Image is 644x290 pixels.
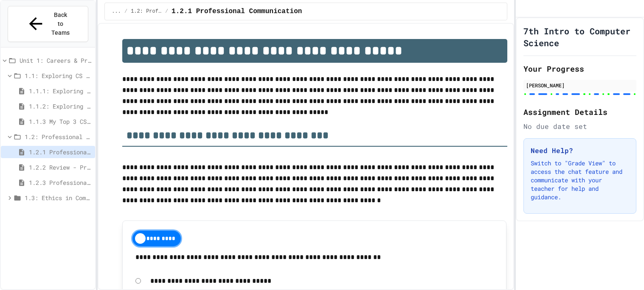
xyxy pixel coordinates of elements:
h3: Need Help? [531,145,629,156]
span: 1.1.3 My Top 3 CS Careers! [29,117,92,126]
span: 1.3: Ethics in Computing [25,193,92,202]
p: Switch to "Grade View" to access the chat feature and communicate with your teacher for help and ... [531,159,629,201]
span: 1.2.2 Review - Professional Communication [29,163,92,172]
span: 1.1.2: Exploring CS Careers - Review [29,102,92,111]
span: 1.2.3 Professional Communication Challenge [29,178,92,187]
span: 1.2.1 Professional Communication [172,6,302,17]
h1: 7th Intro to Computer Science [523,25,636,49]
button: Back to Teams [8,6,88,42]
span: 1.2: Professional Communication [25,132,92,141]
span: Back to Teams [51,11,70,37]
span: / [124,8,127,15]
h2: Assignment Details [523,106,636,118]
span: 1.2: Professional Communication [131,8,162,15]
span: 1.1.1: Exploring CS Careers [29,86,92,95]
span: ... [112,8,121,15]
span: / [165,8,168,15]
span: 1.2.1 Professional Communication [29,148,92,156]
div: [PERSON_NAME] [526,81,634,89]
span: Unit 1: Careers & Professionalism [20,56,92,65]
div: No due date set [523,121,636,131]
span: 1.1: Exploring CS Careers [25,71,92,80]
h2: Your Progress [523,63,636,75]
